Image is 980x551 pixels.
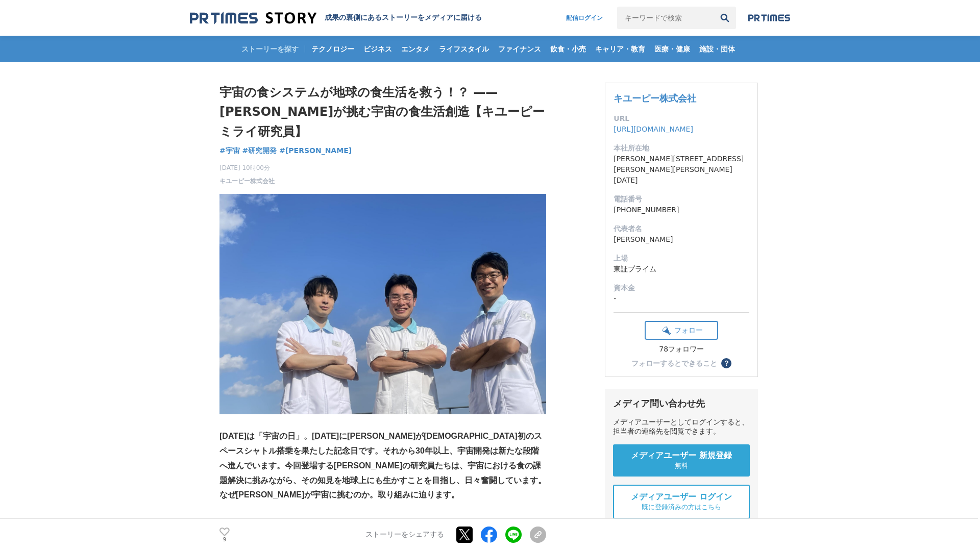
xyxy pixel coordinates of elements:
[614,223,749,234] dt: 代表者名
[614,93,696,104] a: キユーピー株式会社
[307,44,358,54] span: テクノロジー
[325,13,482,22] h2: 成果の裏側にあるストーリーをメディアに届ける
[307,36,358,62] a: テクノロジー
[613,397,750,410] div: メディア問い合わせ先
[190,11,482,25] a: 成果の裏側にあるストーリーをメディアに届ける 成果の裏側にあるストーリーをメディアに届ける
[219,194,546,414] img: thumbnail_24e871d0-83d7-11f0-81ba-bfccc2c5b4a3.jpg
[614,234,749,245] dd: [PERSON_NAME]
[650,36,694,62] a: 医療・健康
[631,360,717,367] div: フォローするとできること
[242,146,277,155] span: #研究開発
[645,345,718,354] div: 78フォロワー
[591,44,649,54] span: キャリア・教育
[614,283,749,293] dt: 資本金
[631,450,732,461] span: メディアユーザー 新規登録
[397,36,434,62] a: エンタメ
[546,44,590,54] span: 飲食・小売
[650,44,694,54] span: 医療・健康
[614,154,749,186] dd: [PERSON_NAME][STREET_ADDRESS][PERSON_NAME][PERSON_NAME][DATE]
[546,36,590,62] a: 飲食・小売
[614,264,749,274] dd: 東証プライム
[219,145,240,156] a: #宇宙
[695,36,739,62] a: 施設・団体
[675,461,688,470] span: 無料
[614,205,749,215] dd: [PHONE_NUMBER]
[279,145,352,156] a: #[PERSON_NAME]
[219,163,275,172] span: [DATE] 10時00分
[435,36,493,62] a: ライフスタイル
[748,14,790,22] img: prtimes
[642,503,721,512] span: 既に登録済みの方はこちら
[242,145,277,156] a: #研究開発
[494,44,545,54] span: ファイナンス
[613,444,750,477] a: メディアユーザー 新規登録 無料
[614,194,749,205] dt: 電話番号
[614,253,749,264] dt: 上場
[219,177,275,186] a: キユーピー株式会社
[219,537,230,542] p: 9
[556,7,613,29] a: 配信ログイン
[614,143,749,154] dt: 本社所在地
[613,485,750,519] a: メディアユーザー ログイン 既に登録済みの方はこちら
[219,146,240,155] span: #宇宙
[723,360,730,367] span: ？
[645,321,718,340] button: フォロー
[721,358,731,368] button: ？
[695,44,739,54] span: 施設・団体
[494,36,545,62] a: ファイナンス
[219,83,546,141] h1: 宇宙の食システムが地球の食生活を救う！？ —— [PERSON_NAME]が挑む宇宙の食生活創造【キユーピー ミライ研究員】
[365,531,444,540] p: ストーリーをシェアする
[359,36,396,62] a: ビジネス
[279,146,352,155] span: #[PERSON_NAME]
[435,44,493,54] span: ライフスタイル
[397,44,434,54] span: エンタメ
[219,517,546,532] p: 研究員プロフィール（写真左から）
[359,44,396,54] span: ビジネス
[591,36,649,62] a: キャリア・教育
[219,432,546,499] strong: [DATE]は「宇宙の日」。[DATE]に[PERSON_NAME]が[DEMOGRAPHIC_DATA]初のスペースシャトル搭乗を果たした記念日です。それから30年以上、宇宙開発は新たな段階へ...
[614,113,749,124] dt: URL
[631,492,732,503] span: メディアユーザー ログイン
[614,125,693,133] a: [URL][DOMAIN_NAME]
[714,7,736,29] button: 検索
[617,7,714,29] input: キーワードで検索
[190,11,316,25] img: 成果の裏側にあるストーリーをメディアに届ける
[613,418,750,436] div: メディアユーザーとしてログインすると、担当者の連絡先を閲覧できます。
[614,293,749,304] dd: -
